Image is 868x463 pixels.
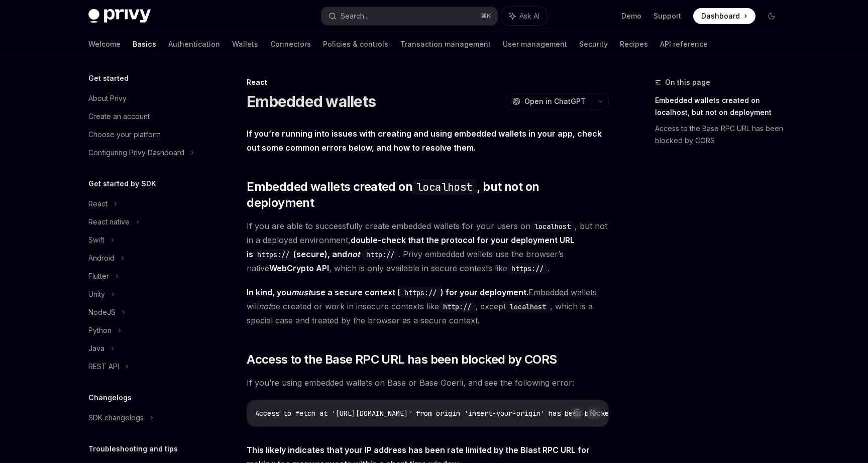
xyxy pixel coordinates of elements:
[269,263,329,274] a: WebCrypto API
[259,301,271,311] em: not
[412,179,477,195] code: localhost
[80,107,209,126] a: Create an account
[347,249,360,259] em: not
[88,198,107,210] div: React
[530,221,575,232] code: localhost
[253,249,293,260] code: https://
[80,89,209,107] a: About Privy
[362,249,398,260] code: http://
[321,7,497,25] button: Search...⌘K
[323,32,388,56] a: Policies & controls
[88,392,132,404] h5: Changelogs
[255,409,685,418] span: Access to fetch at '[URL][DOMAIN_NAME]' from origin 'insert-your-origin' has been blocked by CORS...
[88,324,112,336] div: Python
[232,32,258,56] a: Wallets
[291,287,311,297] em: must
[88,412,144,424] div: SDK changelogs
[88,234,104,246] div: Swift
[88,92,127,104] div: About Privy
[665,76,710,88] span: On this page
[506,93,592,110] button: Open in ChatGPT
[503,32,567,56] a: User management
[693,8,755,24] a: Dashboard
[247,285,609,327] span: Embedded wallets will be created or work in insecure contexts like , except , which is a special ...
[88,306,116,318] div: NodeJS
[621,11,641,21] a: Demo
[88,252,115,264] div: Android
[88,216,130,228] div: React native
[655,121,788,149] a: Access to the Base RPC URL has been blocked by CORS
[88,178,156,190] h5: Get started by SDK
[88,110,150,123] div: Create an account
[80,126,209,144] a: Choose your platform
[247,219,609,275] span: If you are able to successfully create embedded wallets for your users on , but not in a deployed...
[502,7,547,25] button: Ask AI
[247,179,609,211] span: Embedded wallets created on , but not on deployment
[506,301,550,312] code: localhost
[88,342,104,355] div: Java
[655,92,788,121] a: Embedded wallets created on localhost, but not on deployment
[88,288,105,300] div: Unity
[88,9,151,23] img: dark logo
[270,32,311,56] a: Connectors
[519,11,539,21] span: Ask AI
[579,32,608,56] a: Security
[341,10,369,22] div: Search...
[247,376,609,390] span: If you’re using embedded wallets on Base or Base Goerli, and see the following error:
[620,32,648,56] a: Recipes
[764,8,780,24] button: Toggle dark mode
[88,32,121,56] a: Welcome
[247,129,602,153] strong: If you’re running into issues with creating and using embedded wallets in your app, check out som...
[88,72,129,84] h5: Get started
[654,11,681,21] a: Support
[400,32,491,56] a: Transaction management
[439,301,475,312] code: http://
[88,129,161,141] div: Choose your platform
[168,32,220,56] a: Authentication
[400,287,441,298] code: https://
[701,11,740,21] span: Dashboard
[481,12,491,20] span: ⌘ K
[587,406,600,419] button: Ask AI
[660,32,708,56] a: API reference
[571,406,584,419] button: Copy the contents from the code block
[247,92,376,110] h1: Embedded wallets
[507,263,548,274] code: https://
[133,32,156,56] a: Basics
[247,235,575,259] strong: double-check that the protocol for your deployment URL is (secure), and
[88,147,184,159] div: Configuring Privy Dashboard
[247,77,609,87] div: React
[524,96,586,106] span: Open in ChatGPT
[88,270,109,282] div: Flutter
[247,287,528,297] strong: In kind, you use a secure context ( ) for your deployment.
[247,352,557,368] span: Access to the Base RPC URL has been blocked by CORS
[88,443,178,455] h5: Troubleshooting and tips
[88,361,119,373] div: REST API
